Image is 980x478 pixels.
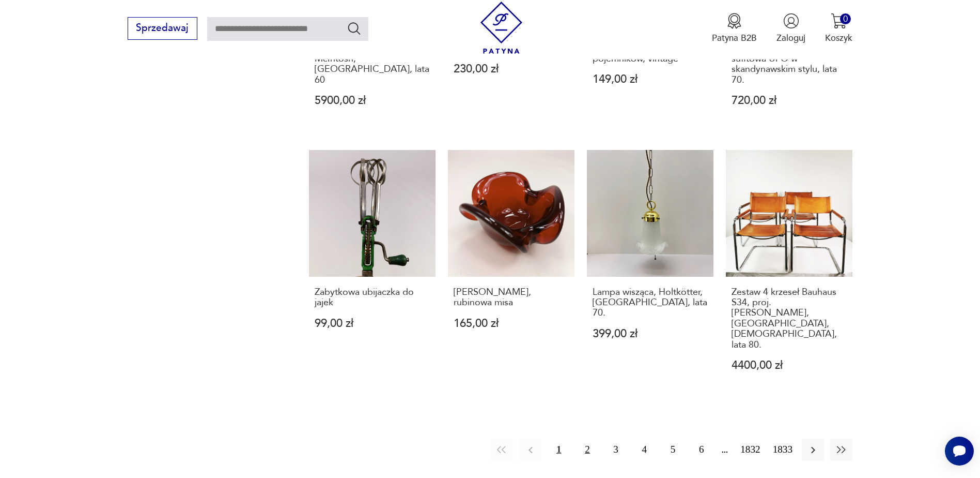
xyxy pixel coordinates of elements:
a: Sprzedawaj [128,25,197,33]
h3: Zestaw ceramicznych pojemników, vintage [593,43,708,64]
a: Zestaw 4 krzeseł Bauhaus S34, proj. Mart Stam, Bulthaup, Niemcy, lata 80.Zestaw 4 krzeseł Bauhaus... [726,150,852,395]
a: Szklana, rubinowa misa[PERSON_NAME], rubinowa misa165,00 zł [448,150,574,395]
a: Zabytkowa ubijaczka do jajekZabytkowa ubijaczka do jajek99,00 zł [309,150,435,395]
button: 2 [576,439,598,461]
button: Sprzedawaj [128,17,197,40]
a: Lampa wisząca, Holtkötter, Niemcy, lata 70.Lampa wisząca, Holtkötter, [GEOGRAPHIC_DATA], lata 70.... [587,150,713,395]
p: Patyna B2B [712,32,757,44]
button: Patyna B2B [712,13,757,44]
h3: Zabytkowa ubijaczka do jajek [315,287,430,308]
p: 165,00 zł [454,318,569,329]
p: 99,00 zł [315,318,430,329]
h3: Lampa wisząca, Holtkötter, [GEOGRAPHIC_DATA], lata 70. [593,287,708,319]
p: 4400,00 zł [732,360,847,371]
div: 0 [840,13,851,24]
p: 230,00 zł [454,64,569,74]
p: 5900,00 zł [315,95,430,106]
h3: Okrągły rozkładany stół, McIntosh, [GEOGRAPHIC_DATA], lata 60 [315,43,430,85]
img: Ikonka użytkownika [783,13,799,29]
button: 1833 [770,439,796,461]
img: Patyna - sklep z meblami i dekoracjami vintage [475,2,527,54]
button: 4 [633,439,656,461]
p: 720,00 zł [732,95,847,106]
img: Ikona koszyka [831,13,847,29]
button: 3 [605,439,627,461]
h3: Zestaw 4 krzeseł Bauhaus S34, proj. [PERSON_NAME], [GEOGRAPHIC_DATA], [DEMOGRAPHIC_DATA], lata 80. [732,287,847,350]
a: Ikona medaluPatyna B2B [712,13,757,44]
p: 399,00 zł [593,328,708,339]
h3: Żółta, metalowa lampa sufitowa UFO w skandynawskim stylu, lata 70. [732,43,847,85]
button: 1832 [737,439,763,461]
p: Zaloguj [776,32,805,44]
p: Koszyk [825,32,852,44]
button: Zaloguj [776,13,805,44]
button: 0Koszyk [825,13,852,44]
img: Ikona medalu [726,13,742,29]
button: 1 [548,439,570,461]
iframe: Smartsupp widget button [945,437,974,466]
button: 5 [662,439,684,461]
button: Szukaj [347,21,362,36]
p: 149,00 zł [593,74,708,85]
h3: [PERSON_NAME], rubinowa misa [454,287,569,308]
button: 6 [690,439,712,461]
